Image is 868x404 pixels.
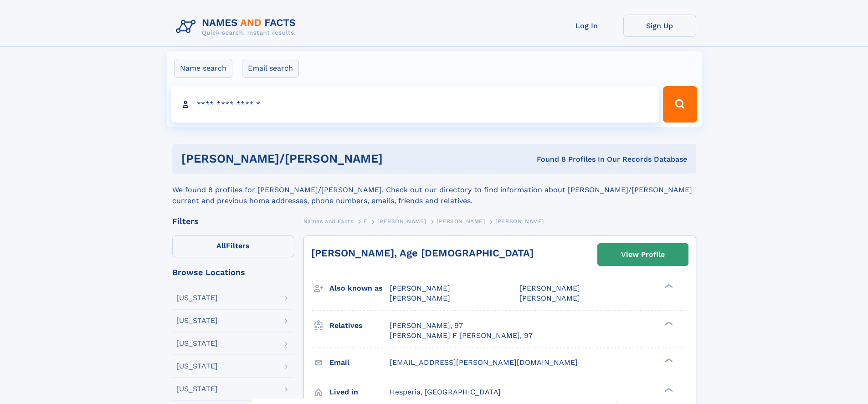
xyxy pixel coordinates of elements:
button: Search Button [663,86,697,123]
span: [PERSON_NAME] [519,294,580,302]
a: View Profile [598,244,688,266]
div: [US_STATE] [176,363,218,370]
a: Names and Facts [303,215,354,227]
label: Name search [174,59,232,78]
div: [US_STATE] [176,317,218,324]
a: [PERSON_NAME], 97 [390,321,463,331]
div: ❯ [663,357,673,363]
div: Browse Locations [172,268,294,276]
a: Sign Up [623,15,696,37]
div: We found 8 profiles for [PERSON_NAME]/[PERSON_NAME]. Check out our directory to find information ... [172,174,696,206]
div: [US_STATE] [176,294,218,302]
h3: Also known as [329,281,390,296]
span: [EMAIL_ADDRESS][PERSON_NAME][DOMAIN_NAME] [390,358,578,367]
span: [PERSON_NAME] [519,284,580,292]
a: [PERSON_NAME] F [PERSON_NAME], 97 [390,331,533,341]
div: View Profile [621,244,665,265]
div: [US_STATE] [176,385,218,393]
h3: Lived in [329,384,390,400]
a: [PERSON_NAME], Age [DEMOGRAPHIC_DATA] [311,247,534,259]
input: search input [171,86,659,123]
img: Logo Names and Facts [172,15,303,39]
span: [PERSON_NAME] [495,218,544,225]
h3: Relatives [329,318,390,333]
div: ❯ [663,387,673,393]
span: [PERSON_NAME] [390,294,450,302]
h3: Email [329,355,390,370]
div: ❯ [663,283,673,289]
h1: [PERSON_NAME]/[PERSON_NAME] [181,153,460,164]
a: [PERSON_NAME] [377,215,426,227]
span: [PERSON_NAME] [377,218,426,225]
span: All [216,241,226,250]
label: Email search [242,59,299,78]
a: F [364,215,367,227]
div: ❯ [663,320,673,326]
span: Hesperia, [GEOGRAPHIC_DATA] [390,388,501,396]
span: [PERSON_NAME] [390,284,450,292]
div: Found 8 Profiles In Our Records Database [460,154,687,164]
span: [PERSON_NAME] [437,218,485,225]
a: Log In [550,15,623,37]
a: [PERSON_NAME] [437,215,485,227]
span: F [364,218,367,225]
label: Filters [172,235,294,257]
div: [US_STATE] [176,340,218,347]
div: Filters [172,217,294,225]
